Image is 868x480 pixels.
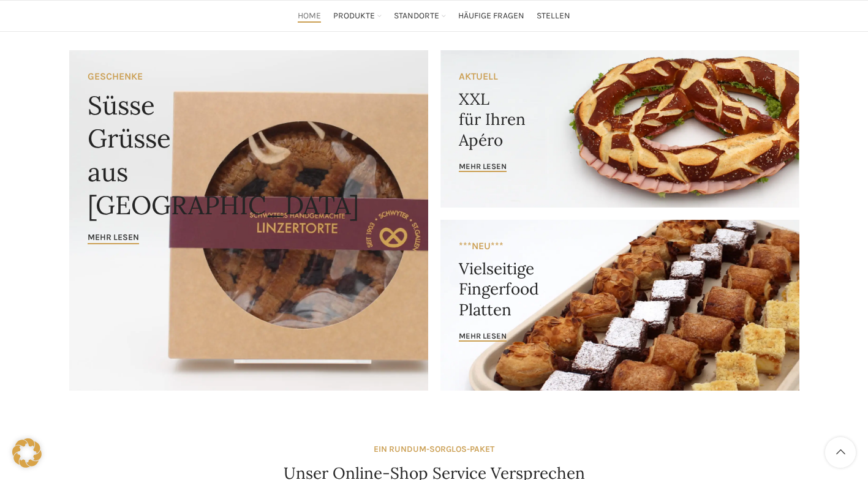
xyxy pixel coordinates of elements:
[298,4,321,28] a: Home
[825,437,856,468] a: Scroll to top button
[537,4,570,28] a: Stellen
[537,10,570,22] span: Stellen
[458,4,524,28] a: Häufige Fragen
[69,50,428,391] a: Banner link
[333,10,375,22] span: Produkte
[440,50,799,208] a: Banner link
[333,4,382,28] a: Produkte
[298,10,321,22] span: Home
[394,10,439,22] span: Standorte
[63,4,806,28] div: Main navigation
[374,444,494,454] strong: EIN RUNDUM-SORGLOS-PAKET
[458,10,524,22] span: Häufige Fragen
[394,4,446,28] a: Standorte
[440,220,799,391] a: Banner link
